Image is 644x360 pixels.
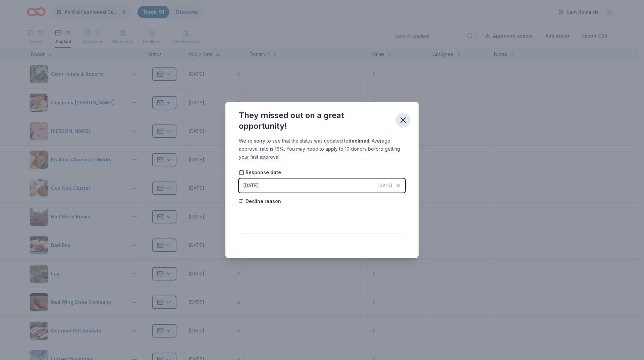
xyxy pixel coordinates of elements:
div: [DATE] [243,182,259,190]
b: declined [348,138,369,144]
span: Decline reason [239,198,281,205]
span: Response date [239,169,281,176]
span: [DATE] [378,183,392,188]
button: [DATE][DATE] [239,178,405,193]
div: They missed out on a great opportunity! [239,110,390,132]
div: We're sorry to see that the status was updated to . Average approval rate is 16%. You may need to... [239,137,405,161]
